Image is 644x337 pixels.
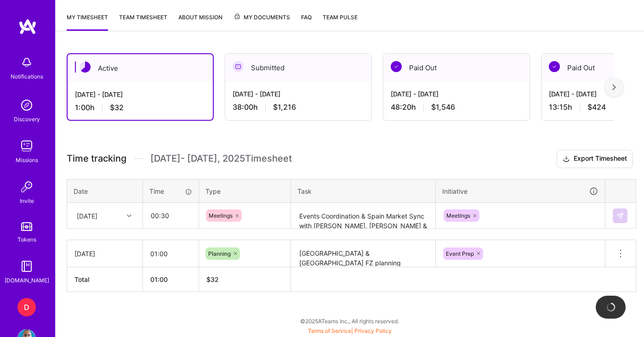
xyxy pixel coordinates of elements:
[323,12,358,31] a: Team Pulse
[446,250,474,257] span: Event Prep
[20,196,34,206] div: Invite
[75,103,205,112] div: 1:00 h
[77,211,97,220] div: [DATE]
[178,12,222,31] a: About Mission
[301,12,312,31] a: FAQ
[206,275,219,283] span: $ 32
[308,327,392,334] span: |
[431,102,455,112] span: $1,546
[208,250,231,257] span: Planning
[21,222,32,231] img: tokens
[234,12,290,31] a: My Documents
[68,54,213,82] div: Active
[67,153,126,164] span: Time tracking
[391,102,522,112] div: 48:20 h
[143,203,198,228] input: HH:MM
[563,154,570,164] i: icon Download
[292,241,434,266] textarea: [GEOGRAPHIC_DATA] & [GEOGRAPHIC_DATA] FZ planning
[549,61,560,72] img: Paid Out
[18,18,37,35] img: logo
[119,12,167,31] a: Team timesheet
[14,114,40,124] div: Discovery
[613,208,628,223] div: null
[67,12,108,31] a: My timesheet
[354,327,392,334] a: Privacy Policy
[150,153,292,164] span: [DATE] - [DATE] , 2025 Timesheet
[110,103,124,112] span: $32
[383,54,530,82] div: Paid Out
[74,249,135,258] div: [DATE]
[17,178,36,196] img: Invite
[17,53,36,72] img: bell
[604,301,617,314] img: loading
[557,150,633,168] button: Export Timesheet
[16,155,38,165] div: Missions
[292,204,434,228] textarea: Events Coordination & Spain Market Sync with [PERSON_NAME], [PERSON_NAME] & [PERSON_NAME]
[587,102,606,112] span: $424
[199,179,291,203] th: Type
[67,179,143,203] th: Date
[233,61,244,72] img: Submitted
[233,102,364,112] div: 38:00 h
[442,186,598,197] div: Initiative
[209,212,233,219] span: Meetings
[143,267,199,292] th: 01:00
[233,89,364,99] div: [DATE] - [DATE]
[5,275,49,285] div: [DOMAIN_NAME]
[308,327,351,334] a: Terms of Service
[446,212,470,219] span: Meetings
[291,179,436,203] th: Task
[67,267,143,292] th: Total
[15,298,38,316] a: D
[143,242,199,266] input: HH:MM
[234,12,290,22] span: My Documents
[323,14,358,21] span: Team Pulse
[127,213,131,218] i: icon Chevron
[17,298,36,316] div: D
[273,102,296,112] span: $1,216
[225,54,371,82] div: Submitted
[75,90,205,99] div: [DATE] - [DATE]
[612,84,616,90] img: right
[11,72,43,81] div: Notifications
[391,61,402,72] img: Paid Out
[391,89,522,99] div: [DATE] - [DATE]
[149,186,192,196] div: Time
[80,62,91,73] img: Active
[17,235,36,244] div: Tokens
[17,257,36,275] img: guide book
[55,309,644,332] div: © 2025 ATeams Inc., All rights reserved.
[17,137,36,155] img: teamwork
[17,96,36,114] img: discovery
[616,212,624,219] img: Submit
